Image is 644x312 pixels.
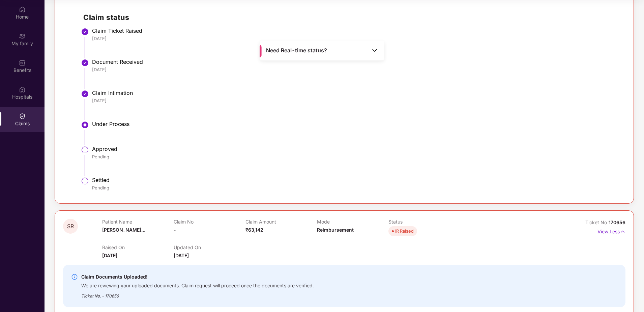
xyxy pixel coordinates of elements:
[92,27,619,34] div: Claim Ticket Raised
[174,253,189,258] span: [DATE]
[245,227,263,233] span: ₹63,142
[92,121,619,127] div: Under Process
[19,33,26,40] img: svg+xml;base64,PHN2ZyB3aWR0aD0iMjAiIGhlaWdodD0iMjAiIHZpZXdCb3g9IjAgMCAyMCAyMCIgZmlsbD0ibm9uZSIgeG...
[102,219,174,225] p: Patient Name
[81,121,89,129] img: svg+xml;base64,PHN2ZyBpZD0iU3RlcC1BY3RpdmUtMzJ4MzIiIHhtbG5zPSJodHRwOi8vd3d3LnczLm9yZy8yMDAwL3N2Zy...
[71,274,78,280] img: svg+xml;base64,PHN2ZyBpZD0iSW5mby0yMHgyMCIgeG1sbnM9Imh0dHA6Ly93d3cudzMub3JnLzIwMDAvc3ZnIiB3aWR0aD...
[266,47,327,54] span: Need Real-time status?
[92,98,619,104] div: [DATE]
[92,58,619,65] div: Document Received
[317,219,388,225] p: Mode
[388,219,460,225] p: Status
[371,47,378,54] img: Toggle Icon
[317,227,354,233] span: Reimbursement
[81,273,314,281] div: Claim Documents Uploaded!
[19,113,26,120] img: svg+xml;base64,PHN2ZyBpZD0iQ2xhaW0iIHhtbG5zPSJodHRwOi8vd3d3LnczLm9yZy8yMDAwL3N2ZyIgd2lkdGg9IjIwIi...
[102,253,117,258] span: [DATE]
[19,6,26,13] img: svg+xml;base64,PHN2ZyBpZD0iSG9tZSIgeG1sbnM9Imh0dHA6Ly93d3cudzMub3JnLzIwMDAvc3ZnIiB3aWR0aD0iMjAiIG...
[245,219,317,225] p: Claim Amount
[609,219,625,225] span: 170656
[92,185,619,191] div: Pending
[81,59,89,67] img: svg+xml;base64,PHN2ZyBpZD0iU3RlcC1Eb25lLTMyeDMyIiB4bWxucz0iaHR0cDovL3d3dy53My5vcmcvMjAwMC9zdmciIH...
[81,146,89,154] img: svg+xml;base64,PHN2ZyBpZD0iU3RlcC1QZW5kaW5nLTMyeDMyIiB4bWxucz0iaHR0cDovL3d3dy53My5vcmcvMjAwMC9zdm...
[81,28,89,36] img: svg+xml;base64,PHN2ZyBpZD0iU3RlcC1Eb25lLTMyeDMyIiB4bWxucz0iaHR0cDovL3d3dy53My5vcmcvMjAwMC9zdmciIH...
[81,177,89,185] img: svg+xml;base64,PHN2ZyBpZD0iU3RlcC1QZW5kaW5nLTMyeDMyIiB4bWxucz0iaHR0cDovL3d3dy53My5vcmcvMjAwMC9zdm...
[92,89,619,96] div: Claim Intimation
[395,228,414,234] div: IR Raised
[174,244,245,250] p: Updated On
[102,244,174,250] p: Raised On
[174,219,245,225] p: Claim No
[102,227,145,233] span: [PERSON_NAME]...
[81,289,314,299] div: Ticket No. - 170656
[92,146,619,152] div: Approved
[92,154,619,160] div: Pending
[585,219,609,225] span: Ticket No
[67,224,74,229] span: SR
[19,86,26,93] img: svg+xml;base64,PHN2ZyBpZD0iSG9zcGl0YWxzIiB4bWxucz0iaHR0cDovL3d3dy53My5vcmcvMjAwMC9zdmciIHdpZHRoPS...
[83,12,619,23] h2: Claim status
[597,226,625,235] p: View Less
[174,227,176,233] span: -
[92,177,619,183] div: Settled
[81,281,314,289] div: We are reviewing your uploaded documents. Claim request will proceed once the documents are verif...
[92,35,619,42] div: [DATE]
[92,67,619,73] div: [DATE]
[19,59,26,66] img: svg+xml;base64,PHN2ZyBpZD0iQmVuZWZpdHMiIHhtbG5zPSJodHRwOi8vd3d3LnczLm9yZy8yMDAwL3N2ZyIgd2lkdGg9Ij...
[81,90,89,98] img: svg+xml;base64,PHN2ZyBpZD0iU3RlcC1Eb25lLTMyeDMyIiB4bWxucz0iaHR0cDovL3d3dy53My5vcmcvMjAwMC9zdmciIH...
[620,228,625,235] img: svg+xml;base64,PHN2ZyB4bWxucz0iaHR0cDovL3d3dy53My5vcmcvMjAwMC9zdmciIHdpZHRoPSIxNyIgaGVpZ2h0PSIxNy...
